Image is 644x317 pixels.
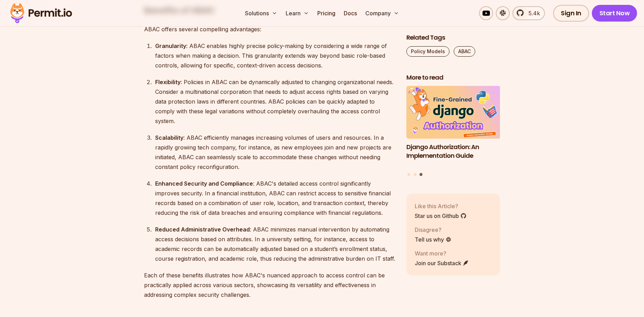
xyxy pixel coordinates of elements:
p: Each of these benefits illustrates how ABAC's nuanced approach to access control can be practical... [144,270,395,300]
p: ABAC offers several compelling advantages: [144,24,395,34]
img: Permit logo [7,1,75,25]
strong: Flexibility [155,79,181,86]
h2: More to read [406,73,500,82]
strong: Reduced Administrative Overhead [155,226,250,233]
div: : ABAC minimizes manual intervention by automating access decisions based on attributes. In a uni... [155,225,395,263]
a: ABAC [454,46,475,57]
img: Django Authorization: An Implementation Guide [406,86,500,139]
a: Start Now [592,5,637,22]
a: Join our Substack [415,259,469,267]
p: Disagree? [415,226,452,234]
span: 5.4k [524,9,540,17]
h2: Related Tags [406,33,500,42]
div: : ABAC's detailed access control significantly improves security. In a financial institution, ABA... [155,179,395,218]
a: Policy Models [406,46,450,57]
p: Like this Article? [415,202,467,210]
button: Go to slide 1 [407,173,410,176]
a: Django Authorization: An Implementation GuideDjango Authorization: An Implementation Guide [406,86,500,169]
div: : ABAC efficiently manages increasing volumes of users and resources. In a rapidly growing tech c... [155,133,395,172]
li: 3 of 3 [406,86,500,169]
div: : ABAC enables highly precise policy-making by considering a wide range of factors when making a ... [155,41,395,70]
button: Solutions [242,6,280,20]
button: Go to slide 2 [414,173,416,176]
h3: Django Authorization: An Implementation Guide [406,143,500,160]
a: Pricing [315,6,338,20]
a: Sign In [553,5,589,22]
p: Want more? [415,249,469,258]
a: 5.4k [512,6,545,20]
strong: Granularity [155,42,186,49]
a: Tell us why [415,235,452,244]
a: Star us on Github [415,212,467,220]
strong: Scalability [155,134,183,141]
strong: Enhanced Security and Compliance [155,180,253,187]
a: Docs [341,6,360,20]
button: Learn [283,6,312,20]
div: Posts [406,86,500,177]
div: : Policies in ABAC can be dynamically adjusted to changing organizational needs. Consider a multi... [155,77,395,126]
button: Go to slide 3 [420,173,423,176]
button: Company [363,6,402,20]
